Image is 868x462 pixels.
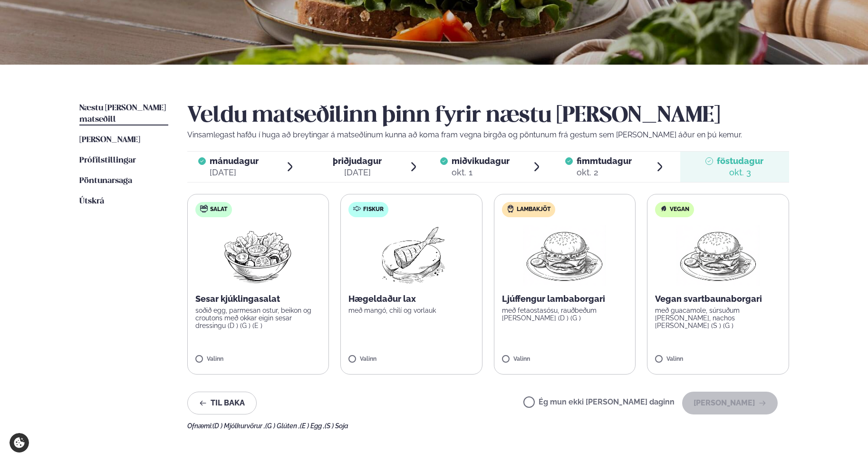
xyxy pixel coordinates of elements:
p: soðið egg, parmesan ostur, beikon og croutons með okkar eigin sesar dressingu (D ) (G ) (E ) [195,307,321,329]
span: miðvikudagur [452,156,510,166]
a: Prófílstillingar [79,155,136,166]
a: Útskrá [79,196,104,207]
span: (G ) Glúten , [265,422,300,430]
span: Fiskur [363,206,384,213]
div: okt. 2 [577,167,632,178]
p: með fetaostasósu, rauðbeðum [PERSON_NAME] (D ) (G ) [502,307,628,322]
img: salad.svg [200,205,208,212]
span: (E ) Egg , [300,422,325,430]
img: fish.svg [353,205,361,212]
span: fimmtudagur [577,156,632,166]
button: Til baka [187,392,257,414]
button: [PERSON_NAME] [682,392,778,414]
a: Pöntunarsaga [79,175,132,187]
span: föstudagur [717,156,763,166]
a: Næstu [PERSON_NAME] matseðill [79,103,168,125]
p: með guacamole, súrsuðum [PERSON_NAME], nachos [PERSON_NAME] (S ) (G ) [655,307,781,329]
img: Lamb.svg [507,205,514,212]
span: Prófílstillingar [79,156,136,164]
span: Næstu [PERSON_NAME] matseðill [79,104,166,124]
span: Vegan [670,206,689,213]
span: Útskrá [79,197,104,205]
div: okt. 1 [452,167,510,178]
p: með mangó, chilí og vorlauk [348,307,474,314]
span: mánudagur [210,156,259,166]
img: Hamburger.png [522,225,607,286]
span: þriðjudagur [333,156,382,166]
img: Vegan.svg [660,205,667,212]
a: [PERSON_NAME] [79,135,140,146]
img: Hamburger.png [676,225,760,286]
span: [PERSON_NAME] [79,136,140,144]
span: Salat [210,206,227,213]
span: (S ) Soja [325,422,348,430]
p: Vegan svartbaunaborgari [655,293,781,305]
span: Pöntunarsaga [79,177,132,185]
div: [DATE] [210,167,259,178]
div: Ofnæmi: [187,422,789,430]
p: Sesar kjúklingasalat [195,293,321,305]
p: Ljúffengur lambaborgari [502,293,628,305]
a: Cookie settings [10,433,29,452]
img: Fish.png [369,225,453,286]
span: Lambakjöt [517,206,550,213]
img: Salad.png [216,225,300,286]
h2: Veldu matseðilinn þinn fyrir næstu [PERSON_NAME] [187,103,789,129]
p: Hægeldaður lax [348,293,474,305]
div: [DATE] [333,167,382,178]
p: Vinsamlegast hafðu í huga að breytingar á matseðlinum kunna að koma fram vegna birgða og pöntunum... [187,129,789,141]
span: (D ) Mjólkurvörur , [212,422,265,430]
div: okt. 3 [717,167,763,178]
